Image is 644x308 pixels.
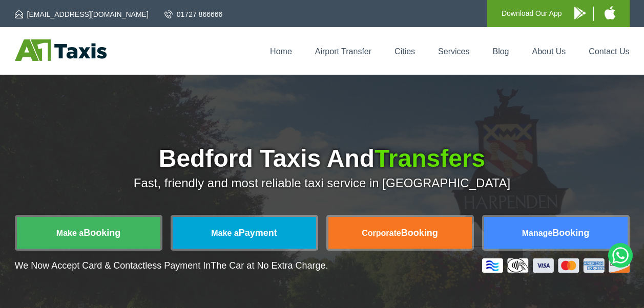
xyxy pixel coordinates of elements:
[362,229,401,237] span: Corporate
[482,258,630,273] img: Credit And Debit Cards
[56,229,84,237] span: Make a
[15,146,630,171] h1: Bedford Taxis And
[532,47,566,56] a: About Us
[15,176,630,190] p: Fast, friendly and most reliable taxi service in [GEOGRAPHIC_DATA]
[328,217,472,249] a: CorporateBooking
[589,47,629,56] a: Contact Us
[315,47,371,56] a: Airport Transfer
[574,7,586,19] img: A1 Taxis Android App
[15,9,149,19] a: [EMAIL_ADDRESS][DOMAIN_NAME]
[15,39,107,61] img: A1 Taxis St Albans LTD
[211,229,238,237] span: Make a
[173,217,316,249] a: Make aPayment
[270,47,292,56] a: Home
[484,217,628,249] a: ManageBooking
[522,229,553,237] span: Manage
[438,47,469,56] a: Services
[211,260,328,271] span: The Car at No Extra Charge.
[17,217,160,249] a: Make aBooking
[164,9,223,19] a: 01727 866666
[15,260,328,271] p: We Now Accept Card & Contactless Payment In
[605,6,615,19] img: A1 Taxis iPhone App
[492,47,509,56] a: Blog
[375,145,485,172] span: Transfers
[394,47,415,56] a: Cities
[502,7,562,20] p: Download Our App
